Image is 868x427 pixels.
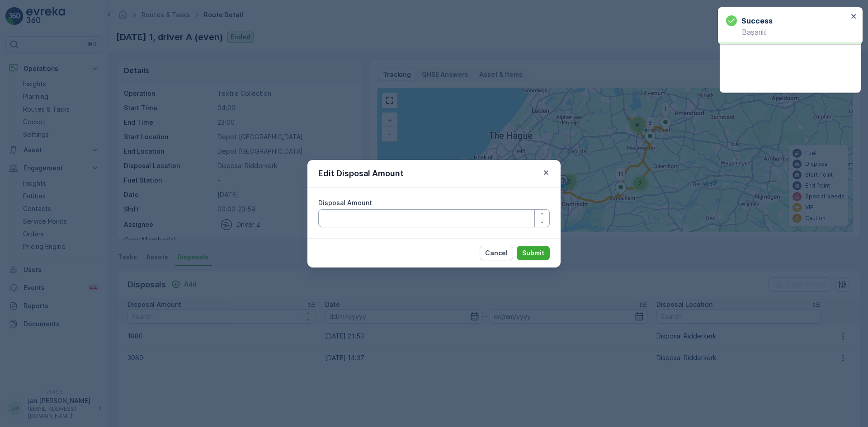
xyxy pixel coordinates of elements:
button: Submit [517,246,550,260]
label: Disposal Amount [318,199,372,206]
p: Başarılı! [726,28,848,36]
p: Submit [522,249,544,258]
button: close [851,13,857,21]
button: Cancel [480,246,513,260]
p: Edit Disposal Amount [318,167,404,180]
p: Cancel [485,249,508,258]
h3: Success [741,15,773,26]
